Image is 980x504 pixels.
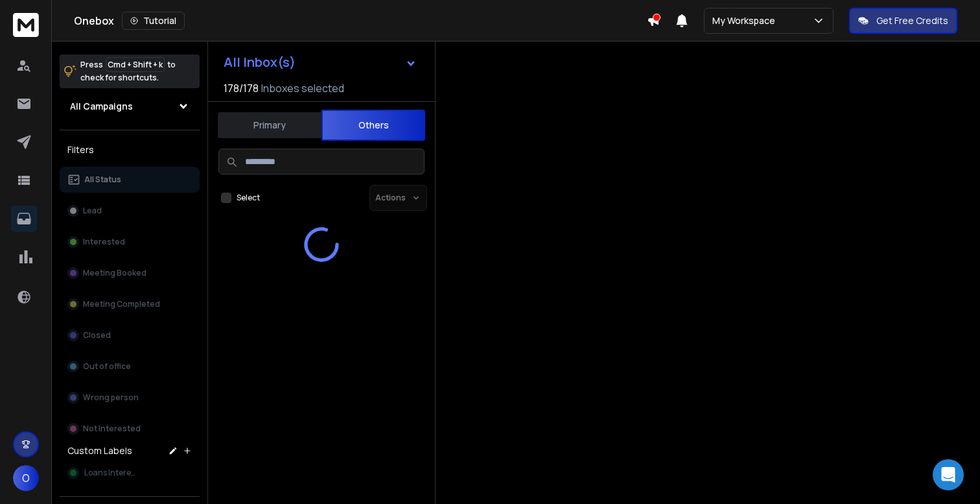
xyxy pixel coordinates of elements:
[13,465,39,491] button: O
[60,93,200,119] button: All Campaigns
[224,56,296,69] h1: All Inbox(s)
[933,459,964,490] div: Open Intercom Messenger
[80,58,176,84] p: Press to check for shortcuts.
[261,80,344,96] h3: Inboxes selected
[321,110,425,141] button: Others
[712,14,780,27] p: My Workspace
[224,80,259,96] span: 178 / 178
[218,111,321,139] button: Primary
[213,49,427,75] button: All Inbox(s)
[106,57,165,72] span: Cmd + Shift + k
[122,12,185,30] button: Tutorial
[849,8,957,34] button: Get Free Credits
[67,444,132,457] h3: Custom Labels
[60,141,200,159] h3: Filters
[237,193,260,203] label: Select
[876,14,948,27] p: Get Free Credits
[74,12,647,30] div: Onebox
[70,100,133,113] h1: All Campaigns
